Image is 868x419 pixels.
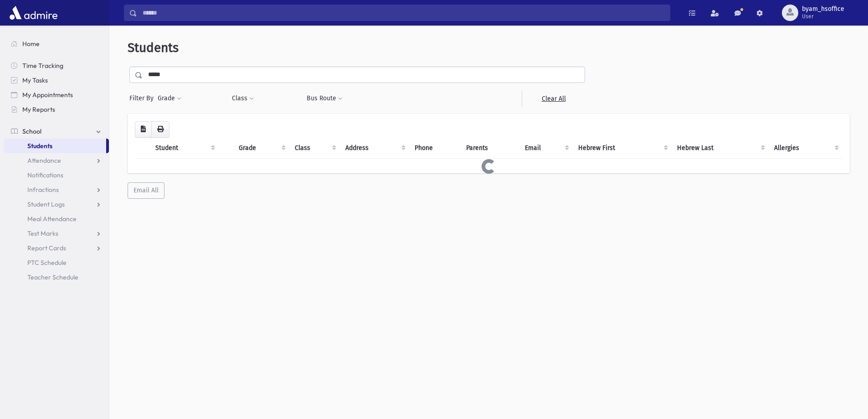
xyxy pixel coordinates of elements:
a: School [4,124,109,139]
th: Parents [461,138,519,159]
span: User [802,13,844,20]
span: Home [22,40,40,48]
span: Student Logs [27,200,65,208]
th: Class [289,138,340,159]
span: My Tasks [22,76,48,84]
button: Class [231,90,254,107]
a: Infractions [4,182,109,197]
span: My Reports [22,105,55,114]
span: Filter By [129,93,157,103]
a: PTC Schedule [4,255,109,270]
button: Print [151,121,169,138]
span: Test Marks [27,229,58,238]
th: Allergies [769,138,842,159]
span: byam_hsoffice [802,5,844,13]
th: Address [340,138,409,159]
span: Attendance [27,156,61,165]
img: AdmirePro [7,4,60,22]
a: Home [4,36,109,51]
input: Search [137,5,670,21]
span: Teacher Schedule [27,273,78,281]
a: Attendance [4,153,109,168]
a: My Tasks [4,73,109,88]
th: Hebrew First [573,138,671,159]
th: Grade [233,138,289,159]
a: Report Cards [4,241,109,255]
span: Report Cards [27,244,66,252]
a: Clear All [522,90,585,107]
span: Infractions [27,186,59,194]
a: Meal Attendance [4,212,109,226]
span: School [22,127,41,135]
span: My Appointments [22,91,73,99]
a: My Appointments [4,88,109,102]
th: Student [150,138,219,159]
button: Grade [157,90,182,107]
span: PTC Schedule [27,259,67,267]
a: My Reports [4,102,109,117]
a: Student Logs [4,197,109,212]
th: Hebrew Last [672,138,769,159]
button: Bus Route [306,90,343,107]
a: Teacher Schedule [4,270,109,285]
th: Phone [409,138,461,159]
a: Notifications [4,168,109,182]
th: Email [519,138,573,159]
button: Email All [128,182,164,199]
span: Time Tracking [22,62,63,70]
a: Students [4,139,106,153]
span: Students [27,142,52,150]
span: Notifications [27,171,63,179]
button: CSV [135,121,152,138]
a: Test Marks [4,226,109,241]
span: Students [128,40,179,55]
a: Time Tracking [4,58,109,73]
span: Meal Attendance [27,215,77,223]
